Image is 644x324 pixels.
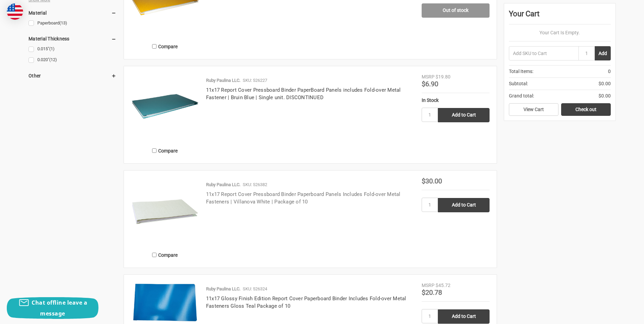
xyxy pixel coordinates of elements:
h5: Material [29,9,116,17]
span: $0.00 [599,92,611,100]
a: Check out [561,103,611,116]
label: Compare [131,145,199,156]
span: $0.00 [599,80,611,87]
div: MSRP [422,73,435,80]
label: Compare [131,41,199,52]
input: Compare [152,44,157,49]
span: $45.72 [436,283,450,288]
button: Chat offline leave a message [7,297,98,319]
span: Chat offline leave a message [32,299,87,317]
div: Your Cart [509,8,611,24]
span: $6.90 [422,80,438,88]
label: Compare [131,249,199,260]
img: 11x17 Report Cover Pressboard Binder PaperBoard Panels includes Fold-over Metal Fastener | Bruin ... [131,73,199,141]
a: 11x17 Report Cover Pressboard Binder PaperBoard Panels includes Fold-over Metal Fastener | Bruin ... [206,87,401,101]
img: 11x17 Report Cover Pressboard Binder Paperboard Panels Includes Fold-over Metal Fasteners | Villa... [131,178,199,246]
span: 0 [608,68,611,75]
a: 0.020" [29,55,116,65]
p: Ruby Paulina LLC. [206,77,240,84]
div: In Stock [422,97,490,104]
p: SKU: 526324 [243,286,267,292]
input: Compare [152,253,157,257]
p: Ruby Paulina LLC. [206,286,240,292]
p: SKU: 526382 [243,181,267,188]
a: Paperboard [29,19,116,28]
a: 0.015" [29,44,116,54]
input: Compare [152,148,157,153]
p: SKU: 526227 [243,77,267,84]
span: (13) [59,20,67,25]
p: Your Cart Is Empty. [509,29,611,36]
a: 11x17 Report Cover Pressboard Binder Paperboard Panels Includes Fold-over Metal Fasteners | Villa... [206,191,401,205]
span: Total Items: [509,68,533,75]
span: (1) [49,46,55,51]
span: (12) [49,57,57,62]
span: Grand total: [509,92,534,100]
img: duty and tax information for United States [7,3,23,20]
input: Add to Cart [438,108,490,122]
h5: Other [29,72,116,80]
button: Add [595,46,611,60]
h5: Material Thickness [29,35,116,43]
a: 11x17 Glossy Finish Edition Report Cover Paperboard Binder Includes Fold-over Metal Fasteners Glo... [206,295,406,309]
span: $20.78 [422,288,442,296]
div: MSRP [422,282,435,289]
a: View Cart [509,103,558,116]
input: Add to Cart [438,309,490,324]
a: Out of stock [422,3,490,18]
input: Add SKU to Cart [509,46,578,60]
input: Add to Cart [438,198,490,212]
span: Subtotal: [509,80,528,87]
span: $30.00 [422,177,442,185]
p: Ruby Paulina LLC. [206,181,240,188]
img: 11x17 Glossy Finish Edition Report Cover Paperboard Binder Includes Fold-over Metal Fasteners Glo... [131,282,199,324]
span: $19.80 [436,74,450,79]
